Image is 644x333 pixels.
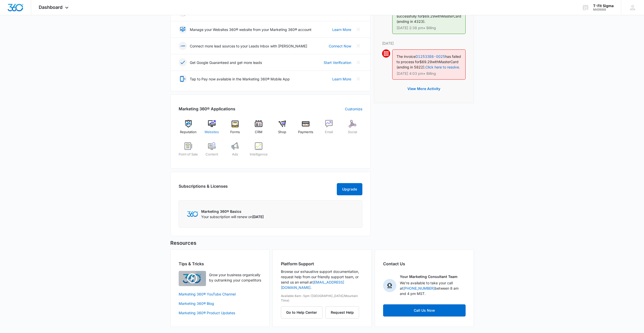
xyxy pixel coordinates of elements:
p: Available 8am-5pm ([GEOGRAPHIC_DATA]/Mountain Time) [281,294,363,303]
h2: Platform Support [281,261,363,267]
h2: Tips & Tricks [179,261,261,267]
span: CRM [255,130,262,135]
button: View More Activity [402,83,445,95]
a: Content [202,142,221,161]
a: Go to Help Center [281,310,325,314]
a: Customize [345,106,362,112]
h5: Resources [170,239,474,247]
span: Ads [232,152,238,157]
a: Call Us Now [383,304,466,317]
h2: Marketing 360® Applications [179,106,235,112]
span: $69.29 [420,60,432,64]
span: Websites [204,130,219,135]
p: [DATE] 2:38 pm • Billing [397,26,461,30]
p: Get Google Guaranteed and get more leads [190,60,262,65]
p: Your Marketing Consultant Team [400,274,458,279]
a: CRM [249,120,268,138]
span: Shop [278,130,286,135]
img: Marketing 360 Logo [187,211,198,217]
a: Payments [296,120,315,138]
span: Social [348,130,357,135]
a: Email [319,120,339,138]
span: with [435,14,442,18]
p: Connect more lead sources to your Leads Inbox with [PERSON_NAME] [190,43,307,49]
img: Your Marketing Consultant Team [383,279,396,292]
button: Close [354,42,362,50]
a: Connect Now [329,43,351,49]
a: Intelligence [249,142,268,161]
p: Browse our exhaustive support documentation, request help from our friendly support team, or send... [281,269,363,290]
span: Dashboard [39,5,63,10]
p: [DATE] [382,41,466,46]
p: Grow your business organically by outranking your competitors [209,272,261,283]
span: Content [205,152,218,157]
p: We're available to take your call at between 8 am and 4 pm MST. [400,280,466,296]
button: Upgrade [337,183,362,195]
p: Marketing 360® Basics [201,209,264,214]
a: Learn More [332,27,351,32]
a: Marketing 360® Blog [179,301,261,306]
span: Payments [298,130,313,135]
a: [PHONE_NUMBER] [403,286,435,290]
a: D12533E6-0025 [416,54,445,59]
a: Reputation [179,120,198,138]
span: Forms [230,130,240,135]
span: $69.29 [422,14,435,18]
button: Request Help [325,306,359,319]
a: Social [343,120,362,138]
a: Start Verification [324,60,351,65]
span: Reputation [180,130,197,135]
a: Shop [273,120,292,138]
h2: Contact Us [383,261,466,267]
a: Learn More [332,76,351,82]
a: Click here to resolve. [425,65,460,69]
a: Point of Sale [179,142,198,161]
button: Close [354,58,362,66]
a: Request Help [325,310,359,314]
a: Websites [202,120,221,138]
img: Quick Overview Video [179,271,206,286]
button: Close [354,75,362,83]
span: Email [325,130,333,135]
p: [DATE] 4:03 pm • Billing [397,72,461,75]
div: account name [593,4,614,8]
span: with [432,60,439,64]
span: Intelligence [250,152,268,157]
p: Manage your Websites 360® website from your Marketing 360® account [190,27,311,32]
button: Close [354,25,362,33]
span: Point of Sale [179,152,198,157]
a: Marketing 360® Product Updates [179,310,261,316]
p: Your subscription will renew on [201,214,264,219]
div: account id [593,8,614,11]
button: Go to Help Center [281,306,322,319]
a: Forms [225,120,245,138]
span: The invoice [397,54,416,59]
a: Ads [225,142,245,161]
a: Marketing 360® YouTube Channel [179,291,261,297]
p: Tap to Pay now available in the Marketing 360® Mobile App [190,76,290,82]
h2: Subscriptions & Licenses [179,183,228,193]
span: [DATE] [252,215,264,219]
